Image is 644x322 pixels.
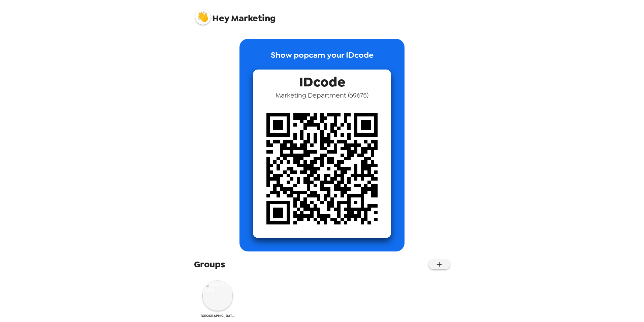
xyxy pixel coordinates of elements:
[253,100,391,238] img: qr code
[195,6,276,23] span: Marketing
[299,70,345,91] span: IDcode
[195,9,211,25] img: profile pic
[202,280,233,311] img: Lake City Bank
[212,12,229,24] span: Hey
[201,314,234,318] span: [GEOGRAPHIC_DATA]
[194,258,225,270] span: Groups
[271,49,374,70] p: Show popcam your IDcode
[276,91,368,100] span: Marketing Department ( 69675 )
